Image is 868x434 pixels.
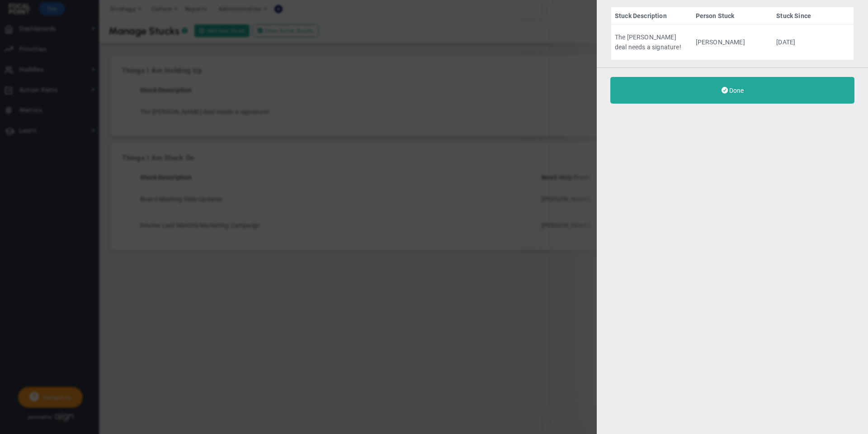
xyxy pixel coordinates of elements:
th: Stuck Since [773,7,854,25]
th: Person Stuck [692,7,773,25]
td: [DATE] [773,25,854,60]
button: Done [610,77,854,104]
span: Done [729,87,744,94]
td: The [PERSON_NAME] deal needs a signature! [611,25,692,60]
th: Stuck Description [611,7,692,25]
td: [PERSON_NAME] [692,25,773,60]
